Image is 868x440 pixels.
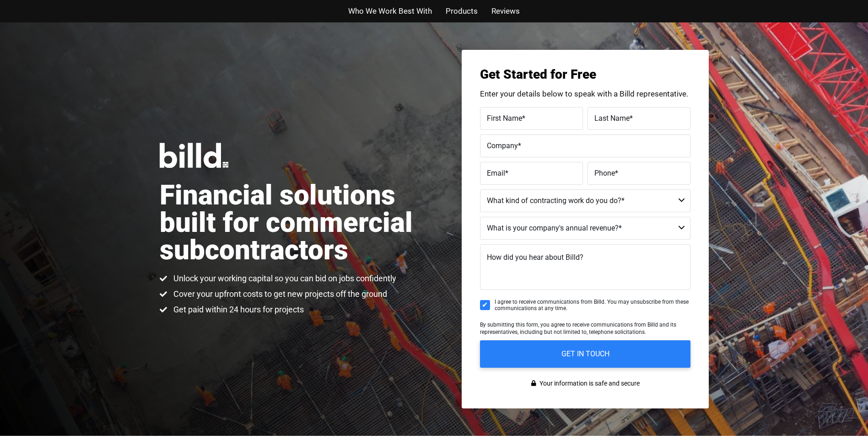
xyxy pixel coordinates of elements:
[480,322,676,335] span: By submitting this form, you agree to receive communications from Billd and its representatives, ...
[480,68,690,81] h3: Get Started for Free
[480,90,690,98] p: Enter your details below to speak with a Billd representative.
[480,340,690,368] input: GET IN TOUCH
[171,273,396,284] span: Unlock your working capital so you can bid on jobs confidently
[491,5,520,18] a: Reviews
[594,168,615,177] span: Phone
[487,141,518,150] span: Company
[171,289,387,300] span: Cover your upfront costs to get new projects off the ground
[160,182,434,264] h1: Financial solutions built for commercial subcontractors
[446,5,478,18] a: Products
[480,300,490,310] input: I agree to receive communications from Billd. You may unsubscribe from these communications at an...
[594,113,630,122] span: Last Name
[171,304,304,315] span: Get paid within 24 hours for projects
[537,377,640,390] span: Your information is safe and secure
[348,5,432,18] a: Who We Work Best With
[487,113,522,122] span: First Name
[487,253,583,262] span: How did you hear about Billd?
[487,168,505,177] span: Email
[495,299,690,312] span: I agree to receive communications from Billd. You may unsubscribe from these communications at an...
